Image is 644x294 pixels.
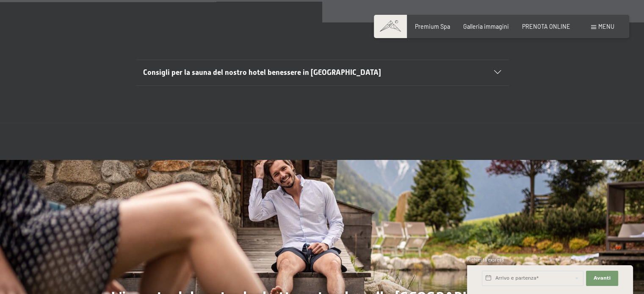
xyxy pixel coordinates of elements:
[586,271,618,286] button: Avanti
[463,23,509,30] a: Galleria immagini
[415,23,450,30] a: Premium Spa
[594,275,611,282] span: Avanti
[598,23,614,30] span: Menu
[143,68,381,77] span: Consigli per la sauna del nostro hotel benessere in [GEOGRAPHIC_DATA]
[467,257,504,262] span: Richiesta express
[522,23,570,30] a: PRENOTA ONLINE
